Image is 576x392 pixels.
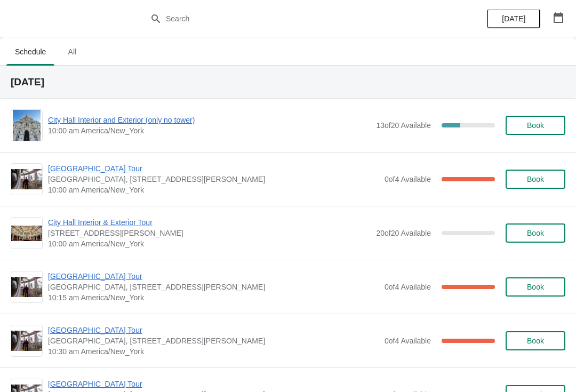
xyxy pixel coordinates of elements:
img: City Hall Tower Tour | City Hall Visitor Center, 1400 John F Kennedy Boulevard Suite 121, Philade... [11,169,42,190]
button: Book [506,331,565,350]
span: [GEOGRAPHIC_DATA] Tour [48,379,379,389]
span: [GEOGRAPHIC_DATA] Tour [48,163,379,174]
span: 20 of 20 Available [376,229,431,237]
span: 13 of 20 Available [376,121,431,130]
span: [GEOGRAPHIC_DATA], [STREET_ADDRESS][PERSON_NAME] [48,282,379,292]
h2: [DATE] [11,77,565,87]
span: 10:30 am America/New_York [48,346,379,357]
span: [GEOGRAPHIC_DATA] Tour [48,325,379,335]
span: Book [527,283,544,291]
button: Book [506,223,565,243]
span: 10:00 am America/New_York [48,125,371,136]
img: City Hall Interior & Exterior Tour | 1400 John F Kennedy Boulevard, Suite 121, Philadelphia, PA, ... [11,226,42,241]
span: Book [527,175,544,183]
span: City Hall Interior and Exterior (only no tower) [48,115,371,125]
span: City Hall Interior & Exterior Tour [48,217,371,228]
span: 10:00 am America/New_York [48,238,371,249]
button: Book [506,170,565,189]
span: 0 of 4 Available [385,337,431,345]
span: 0 of 4 Available [385,283,431,291]
img: City Hall Interior and Exterior (only no tower) | | 10:00 am America/New_York [13,110,41,141]
span: Schedule [6,42,54,61]
img: City Hall Tower Tour | City Hall Visitor Center, 1400 John F Kennedy Boulevard Suite 121, Philade... [11,331,42,351]
span: Book [527,229,544,237]
span: All [59,42,85,61]
span: [GEOGRAPHIC_DATA], [STREET_ADDRESS][PERSON_NAME] [48,174,379,185]
button: Book [506,116,565,135]
span: [DATE] [502,14,525,23]
span: [STREET_ADDRESS][PERSON_NAME] [48,228,371,238]
span: [GEOGRAPHIC_DATA] Tour [48,271,379,282]
button: [DATE] [487,9,540,28]
img: City Hall Tower Tour | City Hall Visitor Center, 1400 John F Kennedy Boulevard Suite 121, Philade... [11,277,42,298]
span: Book [527,121,544,130]
span: Book [527,337,544,345]
input: Search [165,9,432,28]
span: 10:15 am America/New_York [48,292,379,303]
span: 0 of 4 Available [385,175,431,183]
span: [GEOGRAPHIC_DATA], [STREET_ADDRESS][PERSON_NAME] [48,335,379,346]
span: 10:00 am America/New_York [48,185,379,195]
button: Book [506,277,565,297]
